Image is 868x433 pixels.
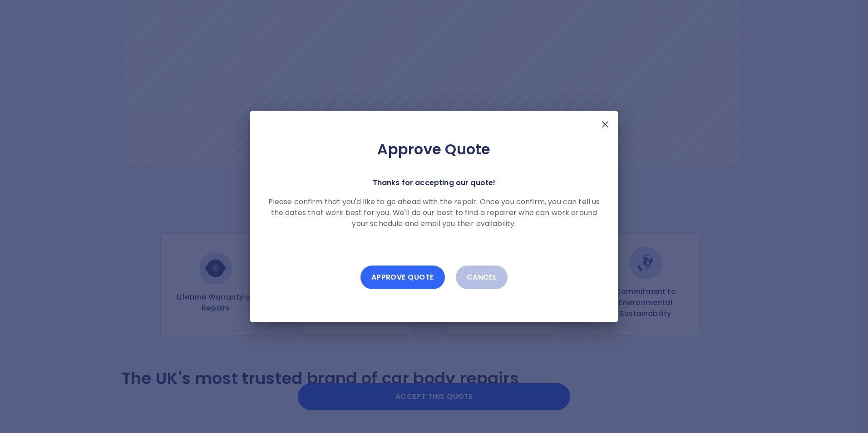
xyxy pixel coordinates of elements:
[265,140,603,158] h2: Approve Quote
[373,177,496,189] p: Thanks for accepting our quote!
[360,266,445,289] button: Approve Quote
[600,119,611,130] img: X Mark
[265,197,603,229] p: Please confirm that you'd like to go ahead with the repair. Once you confirm, you can tell us the...
[456,266,508,289] button: Cancel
